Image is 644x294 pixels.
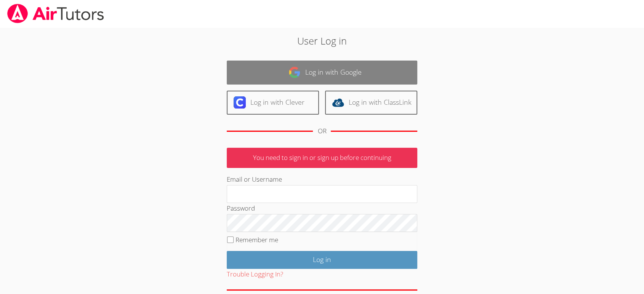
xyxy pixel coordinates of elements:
[317,126,326,137] div: OR
[235,235,278,244] label: Remember me
[227,269,283,280] button: Trouble Logging In?
[227,251,417,269] input: Log in
[227,91,319,115] a: Log in with Clever
[6,4,105,23] img: airtutors_banner-c4298cdbf04f3fff15de1276eac7730deb9818008684d7c2e4769d2f7ddbe033.png
[227,148,417,168] p: You need to sign in or sign up before continuing
[148,34,496,48] h2: User Log in
[227,204,255,213] label: Password
[227,61,417,85] a: Log in with Google
[227,175,282,184] label: Email or Username
[288,66,301,78] img: google-logo-50288ca7cdecda66e5e0955fdab243c47b7ad437acaf1139b6f446037453330a.svg
[325,91,417,115] a: Log in with ClassLink
[332,96,344,109] img: classlink-logo-d6bb404cc1216ec64c9a2012d9dc4662098be43eaf13dc465df04b49fa7ab582.svg
[234,96,246,109] img: clever-logo-6eab21bc6e7a338710f1a6ff85c0baf02591cd810cc4098c63d3a4b26e2feb20.svg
